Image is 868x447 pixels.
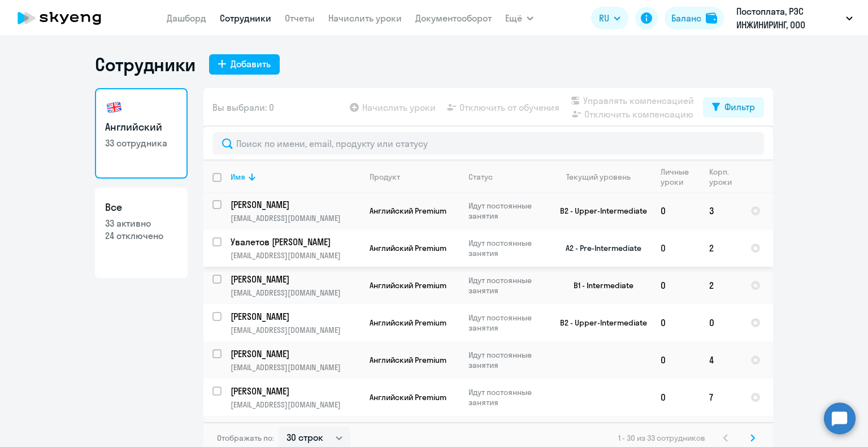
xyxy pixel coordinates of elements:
[231,348,358,360] p: [PERSON_NAME]
[665,7,724,29] button: Балансbalance
[709,167,741,187] div: Корп. уроки
[105,200,177,215] h3: Все
[328,12,402,24] a: Начислить уроки
[212,101,274,114] span: Вы выбрали: 0
[468,201,546,221] p: Идут постоянные занятия
[231,400,360,410] p: [EMAIL_ADDRESS][DOMAIN_NAME]
[231,385,358,397] p: [PERSON_NAME]
[652,229,700,267] td: 0
[546,304,652,341] td: B2 - Upper-Intermediate
[468,350,546,370] p: Идут постоянные занятия
[468,172,546,182] div: Статус
[415,12,492,24] a: Документооборот
[700,192,741,229] td: 3
[370,206,446,216] span: Английский Premium
[231,172,245,182] div: Имя
[212,132,764,155] input: Поиск по имени, email, продукту или статусу
[231,325,360,335] p: [EMAIL_ADDRESS][DOMAIN_NAME]
[546,267,652,304] td: B1 - Intermediate
[652,192,700,229] td: 0
[468,313,546,333] p: Идут постоянные занятия
[709,167,734,187] div: Корп. уроки
[652,267,700,304] td: 0
[231,236,360,248] a: Увалетов [PERSON_NAME]
[105,137,177,149] p: 33 сотрудника
[231,288,360,298] p: [EMAIL_ADDRESS][DOMAIN_NAME]
[700,229,741,267] td: 2
[671,11,701,25] div: Баланс
[468,172,493,182] div: Статус
[231,273,358,285] p: [PERSON_NAME]
[546,229,652,267] td: A2 - Pre-Intermediate
[231,310,358,323] p: [PERSON_NAME]
[468,275,546,296] p: Идут постоянные занятия
[700,341,741,379] td: 4
[231,213,360,223] p: [EMAIL_ADDRESS][DOMAIN_NAME]
[706,12,717,24] img: balance
[105,98,123,116] img: english
[285,12,315,24] a: Отчеты
[220,12,271,24] a: Сотрудники
[370,280,446,290] span: Английский Premium
[105,120,177,134] h3: Английский
[231,385,360,397] a: [PERSON_NAME]
[370,355,446,365] span: Английский Premium
[505,7,533,29] button: Ещё
[370,172,400,182] div: Продукт
[652,341,700,379] td: 0
[370,392,446,402] span: Английский Premium
[468,238,546,258] p: Идут постоянные занятия
[618,433,705,443] span: 1 - 30 из 33 сотрудников
[661,167,700,187] div: Личные уроки
[95,188,188,278] a: Все33 активно24 отключено
[231,348,360,360] a: [PERSON_NAME]
[703,97,764,118] button: Фильтр
[370,172,459,182] div: Продукт
[167,12,206,24] a: Дашборд
[652,304,700,341] td: 0
[231,198,360,211] a: [PERSON_NAME]
[546,192,652,229] td: B2 - Upper-Intermediate
[505,11,522,25] span: Ещё
[599,11,609,25] span: RU
[231,198,358,211] p: [PERSON_NAME]
[231,250,360,261] p: [EMAIL_ADDRESS][DOMAIN_NAME]
[231,273,360,285] a: [PERSON_NAME]
[231,57,271,71] div: Добавить
[468,387,546,407] p: Идут постоянные занятия
[231,362,360,372] p: [EMAIL_ADDRESS][DOMAIN_NAME]
[591,7,628,29] button: RU
[231,310,360,323] a: [PERSON_NAME]
[105,217,177,229] p: 33 активно
[217,433,274,443] span: Отображать по:
[95,88,188,179] a: Английский33 сотрудника
[724,100,755,114] div: Фильтр
[105,229,177,242] p: 24 отключено
[700,379,741,416] td: 7
[566,172,631,182] div: Текущий уровень
[652,379,700,416] td: 0
[700,304,741,341] td: 0
[209,54,280,75] button: Добавить
[661,167,692,187] div: Личные уроки
[731,5,858,32] button: Постоплата, РЭС ИНЖИНИРИНГ, ООО
[231,172,360,182] div: Имя
[736,5,841,32] p: Постоплата, РЭС ИНЖИНИРИНГ, ООО
[555,172,651,182] div: Текущий уровень
[370,318,446,328] span: Английский Premium
[95,53,196,76] h1: Сотрудники
[231,236,358,248] p: Увалетов [PERSON_NAME]
[370,243,446,253] span: Английский Premium
[700,267,741,304] td: 2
